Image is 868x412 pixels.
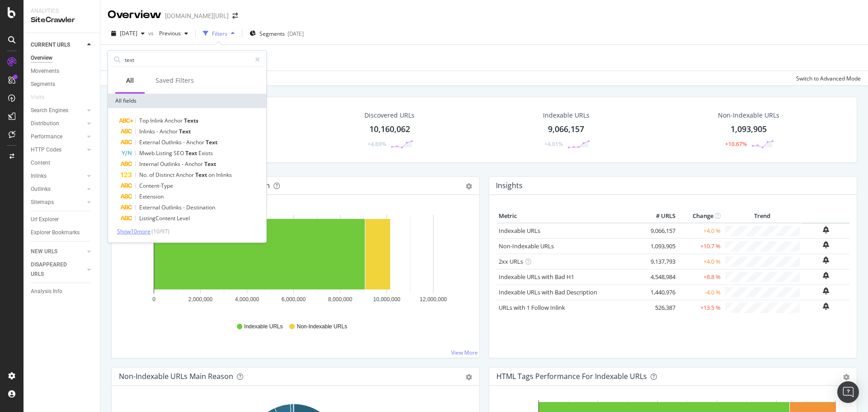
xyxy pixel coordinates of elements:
span: Outlinks [161,204,183,211]
span: Text [179,128,191,135]
span: Anchor [160,128,179,135]
div: bell-plus [823,226,829,233]
div: Inlinks [31,171,47,181]
a: Analysis Info [31,287,94,296]
div: bell-plus [823,241,829,248]
div: +4.01% [544,140,563,148]
span: vs [148,29,156,37]
th: Metric [496,209,642,223]
span: Texts [184,117,198,124]
button: [DATE] [108,26,148,41]
div: gear [843,374,849,380]
text: 0 [152,296,156,303]
div: NEW URLS [31,247,57,256]
svg: A chart. [119,209,469,314]
div: Analytics [31,7,93,15]
a: Sitemaps [31,198,85,207]
a: Explorer Bookmarks [31,228,94,237]
span: Anchor [186,138,206,146]
text: 2,000,000 [189,296,213,303]
div: Segments [31,80,55,89]
div: Filters [212,30,227,38]
span: No. [139,171,149,179]
td: +4.0 % [678,223,723,239]
span: Exists [198,149,213,157]
td: -4.0 % [678,284,723,300]
span: Outlinks [160,160,182,168]
span: Previous [156,29,181,37]
span: - [156,128,160,135]
div: Outlinks [31,185,51,194]
div: Search Engines [31,106,68,115]
div: Discovered URLs [364,111,415,120]
span: Level [177,214,190,222]
div: +10.67% [725,140,747,148]
span: Non-Indexable URLs [297,323,347,331]
div: DISAPPEARED URLS [31,260,76,279]
td: 4,548,984 [642,269,678,284]
div: gear [466,374,472,380]
a: Indexable URLs with Bad Description [499,288,597,296]
button: Segments[DATE] [246,26,307,41]
a: NEW URLS [31,247,85,256]
span: ListingContent [139,214,177,222]
span: Anchor [165,117,184,124]
div: Sitemaps [31,198,54,207]
span: Content-Type [139,182,173,189]
span: Mweb [139,149,156,157]
button: Previous [156,26,192,41]
div: 10,160,062 [369,123,410,135]
div: SiteCrawler [31,15,93,25]
span: Segments [259,30,285,38]
div: Explorer Bookmarks [31,228,80,237]
div: HTML Tags Performance for Indexable URLs [496,372,647,381]
span: Internal [139,160,160,168]
span: - [182,160,185,168]
div: bell-plus [823,303,829,310]
a: Inlinks [31,171,85,181]
td: 526,387 [642,300,678,315]
a: Visits [31,93,53,102]
div: Movements [31,66,59,76]
div: Content [31,158,50,168]
text: 10,000,000 [373,296,400,303]
div: All fields [108,94,266,108]
div: Performance [31,132,62,142]
div: Switch to Advanced Mode [796,75,861,82]
span: Indexable URLs [244,323,283,331]
div: Overview [31,53,52,63]
text: 8,000,000 [328,296,353,303]
a: CURRENT URLS [31,40,85,50]
span: Inlinks [139,128,156,135]
span: - [183,138,186,146]
span: Show 10 more [117,227,151,235]
button: Filters [199,26,238,41]
span: External [139,204,161,211]
span: Anchor [185,160,204,168]
th: Change [678,209,723,223]
span: of [149,171,156,179]
div: Saved Filters [156,76,194,85]
a: Overview [31,53,94,63]
span: Text [206,138,217,146]
a: Indexable URLs [499,227,540,235]
div: arrow-right-arrow-left [232,13,238,19]
td: +13.5 % [678,300,723,315]
div: 1,093,905 [731,123,767,135]
span: on [208,171,216,179]
div: CURRENT URLS [31,40,70,50]
div: HTTP Codes [31,145,61,155]
a: Non-Indexable URLs [499,242,554,250]
a: DISAPPEARED URLS [31,260,85,279]
span: - [183,204,186,211]
a: View More [451,349,478,356]
a: Content [31,158,94,168]
div: Overview [108,7,161,23]
text: 4,000,000 [235,296,259,303]
span: SEO [174,149,185,157]
td: 1,440,976 [642,284,678,300]
div: Url Explorer [31,215,59,224]
div: Open Intercom Messenger [837,381,859,403]
div: [DATE] [288,30,304,38]
h4: Insights [496,180,523,192]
